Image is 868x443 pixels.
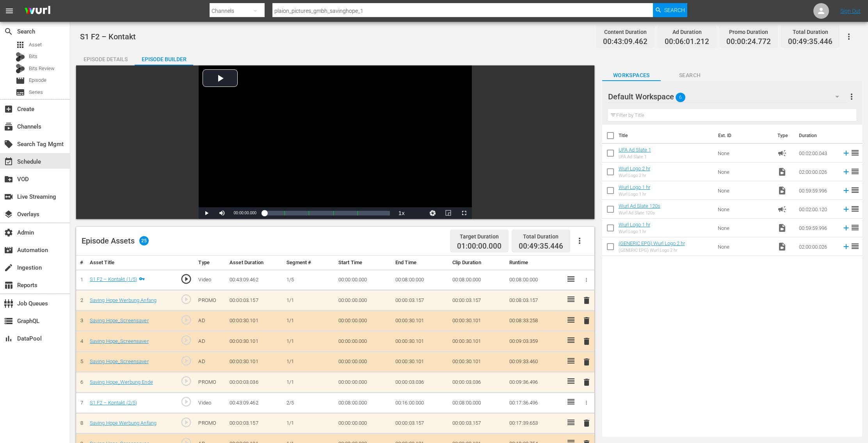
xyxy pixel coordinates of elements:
span: Workspaces [602,71,661,80]
span: delete [582,337,591,346]
td: 00:02:00.120 [796,200,839,219]
th: Runtime [506,256,563,270]
td: 00:00:30.101 [226,351,283,372]
th: Type [773,125,794,146]
td: 00:00:00.000 [335,413,392,434]
div: Content Duration [603,26,647,37]
span: 01:00:00.000 [457,242,502,251]
div: Default Workspace [608,86,847,108]
span: Bits Review [29,65,55,72]
svg: Add to Episode [842,149,850,157]
td: 7 [76,393,87,413]
span: Create [4,104,13,114]
span: Schedule [4,157,13,166]
button: Episode Builder [135,50,193,65]
a: Wurl Logo 2 hr [619,166,650,171]
div: Wurl Logo 2 hr [619,173,650,178]
div: Ad Duration [665,26,709,37]
span: play_circle_outline [180,334,192,346]
span: Bits [29,53,37,60]
span: play_circle_outline [180,293,192,305]
span: Search [4,27,13,36]
span: reorder [850,185,860,195]
td: 00:59:59.996 [796,219,839,237]
div: (GENERIC EPG) Wurl Logo 2 hr [619,248,685,253]
div: Target Duration [457,231,502,242]
button: delete [582,315,591,327]
div: Progress Bar [264,211,390,215]
td: 00:00:30.101 [226,331,283,352]
span: reorder [850,167,860,176]
td: 00:09:33.460 [506,351,563,372]
span: play_circle_outline [180,375,192,387]
span: Search [664,3,685,17]
div: Wurl Logo 1 hr [619,229,650,234]
span: reorder [850,148,860,157]
div: Bits [16,52,25,62]
td: 2/5 [283,393,335,413]
th: Asset Duration [226,256,283,270]
span: Overlays [4,210,13,219]
td: 00:16:00.000 [392,393,449,413]
th: # [76,256,87,270]
span: Reports [4,281,13,290]
button: Fullscreen [456,207,472,219]
td: 00:00:30.101 [392,351,449,372]
div: Promo Duration [726,26,771,37]
th: Ext. ID [713,125,773,146]
td: 00:00:00.000 [335,372,392,393]
td: 1 [76,270,87,290]
th: Start Time [335,256,392,270]
td: 00:43:09.462 [226,393,283,413]
span: Episode [16,76,25,85]
span: Series [29,88,43,96]
span: play_circle_outline [180,314,192,326]
a: (GENERIC EPG) Wurl Logo 2 hr [619,240,685,246]
span: 25 [139,236,149,245]
div: Episode Builder [135,50,193,69]
button: Play [199,207,214,219]
td: 2 [76,290,87,311]
div: Total Duration [519,231,563,242]
button: Picture-in-Picture [441,207,456,219]
td: 00:08:00.000 [335,393,392,413]
td: 00:00:03.157 [392,413,449,434]
span: Ad [777,148,787,158]
svg: Add to Episode [842,224,850,232]
td: 00:09:36.496 [506,372,563,393]
svg: Add to Episode [842,168,850,176]
span: delete [582,316,591,325]
span: delete [582,378,591,387]
span: GraphQL [4,316,13,326]
span: 00:49:35.446 [519,242,563,251]
td: AD [195,351,226,372]
td: 00:43:09.462 [226,270,283,290]
td: None [715,144,774,162]
td: 00:00:03.157 [226,290,283,311]
a: S1 F2 – Kontakt (2/5) [90,400,137,406]
td: Video [195,393,226,413]
td: 8 [76,413,87,434]
span: 00:00:00.000 [234,211,256,215]
span: Video [777,167,787,176]
span: Live Streaming [4,192,13,201]
td: 00:00:03.157 [226,413,283,434]
img: ans4CAIJ8jUAAAAAAAAAAAAAAAAAAAAAAAAgQb4GAAAAAAAAAAAAAAAAAAAAAAAAJMjXAAAAAAAAAAAAAAAAAAAAAAAAgAT5G... [19,2,56,20]
span: DataPool [4,334,13,343]
td: 00:08:00.000 [449,270,506,290]
a: UFA Ad Slate 1 [619,147,651,153]
td: PROMO [195,290,226,311]
span: reorder [850,223,860,232]
td: AD [195,311,226,331]
td: 1/1 [283,372,335,393]
td: 1/1 [283,351,335,372]
td: 1/1 [283,331,335,352]
span: Search Tag Mgmt [4,139,13,149]
span: Ingestion [4,263,13,272]
td: 00:00:03.036 [449,372,506,393]
span: Asset [29,41,42,49]
td: None [715,219,774,237]
span: more_vert [847,92,856,101]
td: None [715,237,774,256]
th: End Time [392,256,449,270]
